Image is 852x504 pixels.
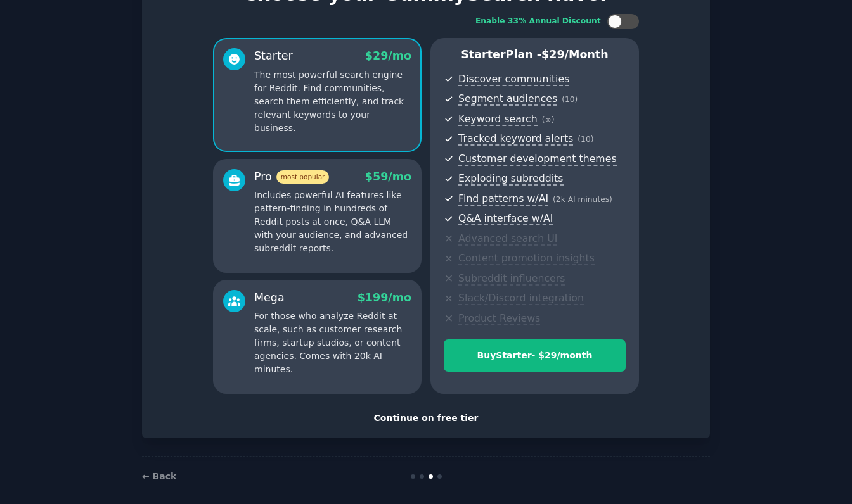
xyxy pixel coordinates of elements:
span: Find patterns w/AI [458,192,548,206]
span: Subreddit influencers [458,272,565,286]
div: Continue on free tier [155,412,697,425]
span: Product Reviews [458,312,540,325]
span: Slack/Discord integration [458,292,584,305]
span: $ 29 /mo [365,49,411,62]
span: Customer development themes [458,153,617,166]
span: $ 199 /mo [358,291,411,304]
span: ( 2k AI minutes ) [553,195,612,204]
p: Starter Plan - [444,47,626,63]
p: The most powerful search engine for Reddit. Find communities, search them efficiently, and track ... [254,68,411,135]
span: ( 10 ) [578,135,593,144]
span: Q&A interface w/AI [458,212,553,225]
span: $ 29 /month [541,48,609,61]
button: BuyStarter- $29/month [444,339,626,372]
p: For those who analyze Reddit at scale, such as customer research firms, startup studios, or conte... [254,310,411,376]
span: ( 10 ) [562,95,578,104]
span: Tracked keyword alerts [458,132,573,146]
span: Advanced search UI [458,232,557,246]
div: Enable 33% Annual Discount [475,16,601,27]
span: Content promotion insights [458,252,595,265]
span: Segment audiences [458,92,557,106]
span: Discover communities [458,73,569,86]
div: Pro [254,169,329,185]
div: Buy Starter - $ 29 /month [444,349,625,362]
span: Exploding subreddits [458,172,563,186]
div: Mega [254,290,285,306]
span: most popular [276,170,330,184]
span: Keyword search [458,113,538,126]
div: Starter [254,48,293,64]
span: ( ∞ ) [542,115,555,124]
span: $ 59 /mo [365,170,411,183]
p: Includes powerful AI features like pattern-finding in hundreds of Reddit posts at once, Q&A LLM w... [254,189,411,255]
a: ← Back [142,471,176,481]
